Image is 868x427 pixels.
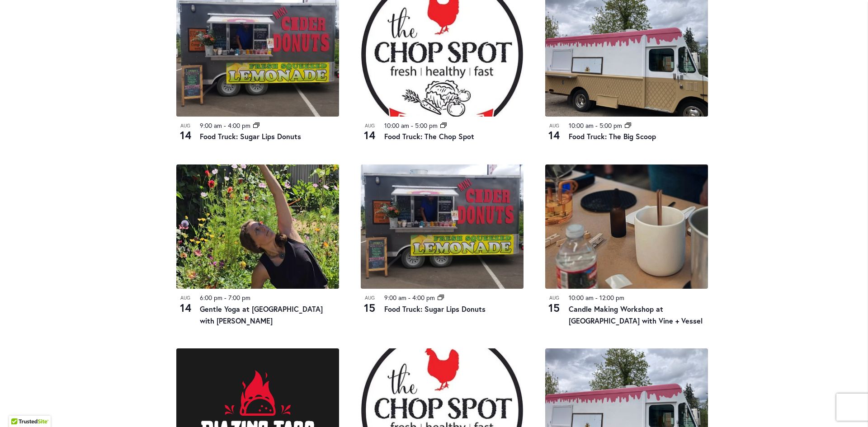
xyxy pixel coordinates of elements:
time: 12:00 pm [599,293,624,302]
time: 5:00 pm [415,121,438,130]
time: 4:00 pm [412,293,435,302]
span: - [411,121,413,130]
span: - [595,121,598,130]
time: 4:00 pm [228,121,250,130]
img: e584ba9caeef8517f06b2e4325769a61 [176,164,339,289]
span: 14 [545,127,563,143]
span: 14 [361,127,379,143]
img: 93f53704220c201f2168fc261161dde5 [545,164,708,289]
span: Aug [361,122,379,130]
span: 14 [176,127,194,143]
a: Candle Making Workshop at [GEOGRAPHIC_DATA] with Vine + Vessel [569,304,703,325]
time: 7:00 pm [228,293,250,302]
time: 6:00 pm [200,293,222,302]
span: 14 [176,300,194,315]
span: 15 [545,300,563,315]
span: - [224,293,226,302]
span: Aug [176,294,194,302]
time: 10:00 am [384,121,409,130]
span: Aug [361,294,379,302]
a: Food Truck: Sugar Lips Donuts [384,304,486,314]
span: Aug [545,122,563,130]
span: - [595,293,598,302]
span: - [224,121,226,130]
iframe: Launch Accessibility Center [7,395,32,420]
time: 10:00 am [569,293,594,302]
span: - [408,293,410,302]
span: 15 [361,300,379,315]
a: Food Truck: The Big Scoop [569,131,656,141]
time: 9:00 am [384,293,406,302]
span: Aug [545,294,563,302]
time: 9:00 am [200,121,222,130]
a: Food Truck: The Chop Spot [384,131,474,141]
a: Gentle Yoga at [GEOGRAPHIC_DATA] with [PERSON_NAME] [200,304,323,325]
a: Food Truck: Sugar Lips Donuts [200,131,301,141]
time: 10:00 am [569,121,594,130]
span: Aug [176,122,194,130]
time: 5:00 pm [599,121,622,130]
img: Food Truck: Sugar Lips Apple Cider Donuts [361,164,524,289]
